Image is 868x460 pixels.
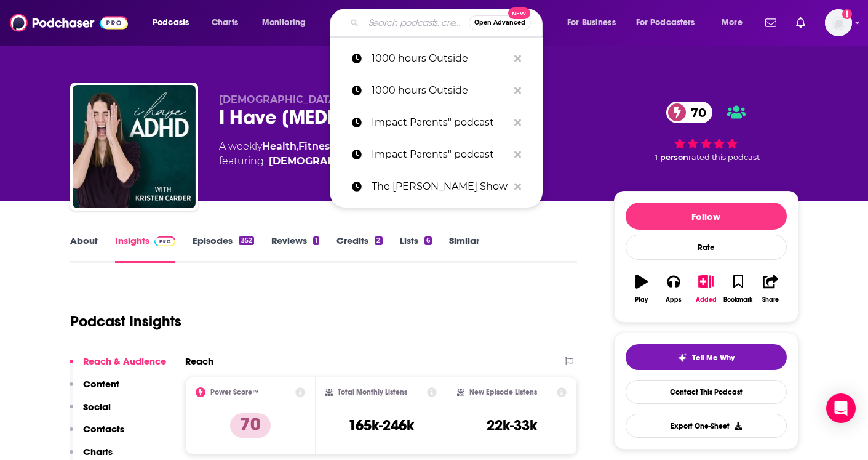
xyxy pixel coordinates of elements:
a: Similar [449,235,479,263]
span: Podcasts [153,14,189,31]
button: open menu [628,13,713,33]
h2: Total Monthly Listens [338,388,407,397]
a: Episodes352 [193,235,253,263]
span: 70 [679,102,712,123]
button: Export One-Sheet [626,414,787,438]
div: Share [762,296,779,304]
span: Charts [212,14,238,31]
a: InsightsPodchaser Pro [115,235,176,263]
span: 1 person [655,153,688,162]
a: 1000 hours Outside [330,42,543,75]
span: For Podcasters [636,14,695,31]
div: Added [696,296,717,304]
div: Open Intercom Messenger [826,393,856,423]
a: 1000 hours Outside [330,75,543,107]
button: Content [70,378,119,401]
img: User Profile [825,9,852,36]
p: Charts [83,446,113,458]
div: 6 [424,236,432,245]
span: rated this podcast [688,153,760,162]
h3: 165k-246k [348,416,414,435]
p: The Mark Hyman Show [372,171,508,203]
span: , [297,140,298,152]
span: New [508,7,530,19]
a: Health [262,140,297,152]
p: 1000 hours Outside [372,75,508,107]
button: tell me why sparkleTell Me Why [626,344,787,370]
div: Apps [666,296,682,304]
div: A weekly podcast [219,139,477,169]
a: Show notifications dropdown [791,12,810,33]
span: [DEMOGRAPHIC_DATA][PERSON_NAME] [219,94,428,105]
button: Apps [658,267,690,311]
a: About [70,235,98,263]
p: 70 [230,413,271,438]
svg: Add a profile image [842,9,852,19]
p: Social [83,401,111,413]
a: Credits2 [336,235,382,263]
button: Play [626,267,658,311]
div: 2 [375,236,382,245]
p: Reach & Audience [83,355,166,367]
img: Podchaser Pro [154,236,176,246]
button: Bookmark [722,267,754,311]
a: Impact Parents" podcast [330,139,543,171]
h3: 22k-33k [487,416,537,435]
p: Content [83,378,119,390]
span: Open Advanced [474,20,525,26]
span: More [722,14,743,31]
span: Tell Me Why [692,353,735,363]
p: Impact Parents" podcast [372,107,508,139]
a: Fitness [298,140,335,152]
button: open menu [253,13,322,33]
p: Impact Parents" podcast [372,139,508,171]
button: open menu [144,13,205,33]
p: Contacts [83,423,124,435]
img: I Have ADHD Podcast [73,85,196,208]
h2: Reach [185,355,213,367]
button: Show profile menu [825,9,852,36]
a: Lists6 [400,235,432,263]
div: Bookmark [723,296,752,304]
span: For Business [567,14,616,31]
span: Logged in as SkyHorsePub35 [825,9,852,36]
button: Social [70,401,111,424]
div: 1 [313,236,319,245]
a: Contact This Podcast [626,380,787,404]
img: Podchaser - Follow, Share and Rate Podcasts [10,11,128,34]
button: Reach & Audience [70,355,166,378]
a: Show notifications dropdown [760,12,781,33]
button: Open AdvancedNew [469,15,531,30]
button: open menu [559,13,631,33]
h2: Power Score™ [210,388,258,397]
button: Follow [626,203,787,230]
div: Rate [626,235,787,260]
button: Contacts [70,423,124,446]
img: tell me why sparkle [677,353,687,363]
a: Reviews1 [271,235,319,263]
h2: New Episode Listens [469,388,537,397]
button: Share [754,267,786,311]
span: Monitoring [262,14,306,31]
p: 1000 hours Outside [372,42,508,75]
input: Search podcasts, credits, & more... [364,13,469,33]
button: Added [690,267,722,311]
div: 70 1 personrated this podcast [614,94,798,170]
a: Charts [204,13,245,33]
a: [DEMOGRAPHIC_DATA][PERSON_NAME] [269,154,477,169]
div: Play [635,296,648,304]
h1: Podcast Insights [70,312,181,331]
span: featuring [219,154,477,169]
a: Impact Parents" podcast [330,107,543,139]
a: The [PERSON_NAME] Show [330,171,543,203]
button: open menu [713,13,758,33]
div: 352 [239,236,253,245]
div: Search podcasts, credits, & more... [341,9,554,37]
a: 70 [666,102,712,123]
